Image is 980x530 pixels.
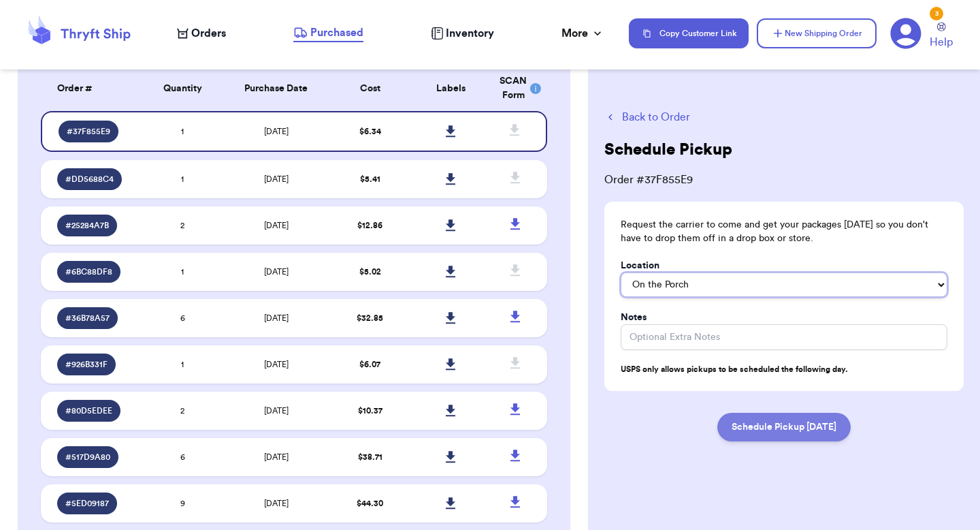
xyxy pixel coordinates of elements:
th: Labels [410,66,491,111]
button: Schedule Pickup [DATE] [717,413,851,441]
span: # DD5688C4 [65,174,114,185]
span: [DATE] [264,360,289,369]
div: 3 [930,7,943,20]
input: Optional Extra Notes [621,324,947,350]
span: # 5ED09187 [65,498,109,509]
span: # 36B78A57 [65,313,110,324]
span: $ 12.86 [357,221,382,230]
label: Location [621,259,659,272]
span: $ 5.41 [360,175,380,183]
span: [DATE] [264,453,289,461]
span: [DATE] [264,314,289,322]
span: [DATE] [264,407,289,415]
span: # 517D9A80 [65,452,110,463]
a: 3 [890,18,921,49]
button: Copy Customer Link [629,18,749,48]
th: Order # [41,66,142,111]
label: Notes [621,311,647,324]
span: # 6BC88DF8 [65,266,112,277]
a: Purchased [293,25,363,42]
a: Orders [177,25,226,42]
span: 1 [181,268,184,276]
span: $ 44.30 [357,499,383,508]
button: New Shipping Order [757,18,877,48]
span: $ 38.71 [358,453,382,461]
th: Cost [329,66,410,111]
div: SCAN Form [500,74,531,103]
div: More [561,25,604,42]
span: [DATE] [264,268,289,276]
span: 1 [181,175,184,183]
span: 1 [181,127,184,136]
span: [DATE] [264,127,289,136]
h2: Schedule Pickup [604,139,732,161]
span: $ 10.37 [358,407,382,415]
span: # 37F855E9 [67,126,110,137]
span: Help [930,34,953,50]
span: Purchased [310,25,363,41]
span: # 80D5EDEE [65,405,112,416]
span: 2 [180,407,184,415]
span: $ 32.85 [357,314,383,322]
button: Back to Order [604,109,964,125]
span: Orders [191,25,226,42]
span: $ 6.34 [359,127,381,136]
span: 6 [180,314,185,322]
th: Quantity [142,66,223,111]
span: 6 [180,453,185,461]
p: USPS only allows pickups to be scheduled the following day. [621,364,947,375]
span: # 25284A7B [65,220,109,231]
span: [DATE] [264,175,289,183]
span: [DATE] [264,221,289,230]
span: 9 [180,499,185,508]
a: Help [930,22,953,50]
p: Request the carrier to come and get your packages [DATE] so you don't have to drop them off in a ... [621,218,947,245]
span: [DATE] [264,499,289,508]
span: 2 [180,221,184,230]
a: Inventory [431,25,494,42]
span: Inventory [446,25,494,42]
span: $ 5.02 [359,268,381,276]
th: Purchase Date [223,66,329,111]
span: $ 6.07 [359,360,380,369]
span: 1 [181,360,184,369]
span: # 926B331F [65,359,108,370]
span: Order # 37F855E9 [604,172,964,188]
